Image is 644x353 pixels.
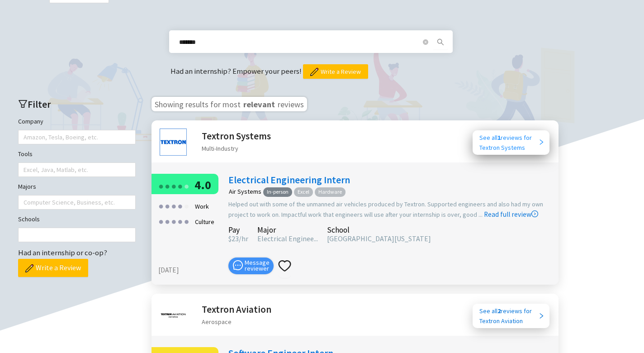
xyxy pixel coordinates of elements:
span: relevant [242,98,276,109]
div: Helped out with some of the unmanned air vehicles produced by Textron. Supported engineers and al... [228,199,554,220]
span: right-circle [531,210,538,217]
div: ● [158,199,164,213]
h2: Textron Aviation [202,302,271,317]
span: right [538,313,545,319]
label: Tools [18,149,33,159]
div: ● [165,179,170,193]
div: ● [165,214,170,228]
span: Had an internship or co-op? [18,248,107,258]
span: heart [278,259,291,272]
button: search [433,35,448,49]
h3: Showing results for most reviews [152,97,307,111]
label: Company [18,116,43,126]
b: 2 [497,307,501,315]
span: 4.0 [194,177,211,192]
span: search [434,38,447,46]
div: School [327,227,431,233]
div: Aerospace [202,317,271,327]
a: See all1reviews forTextron Systems [473,130,549,155]
span: Message reviewer [245,260,270,272]
span: In-person [263,187,292,197]
div: ● [177,199,183,213]
div: Major [257,227,318,233]
span: 23 [228,234,239,243]
div: Pay [228,227,248,233]
span: Write a Review [36,262,81,273]
span: Write a Review [321,67,361,76]
div: Work [192,199,212,214]
div: ● [184,199,189,213]
span: message [233,260,243,270]
span: right [538,139,545,145]
div: Air Systems [229,188,261,195]
div: ● [158,214,164,228]
div: Multi-Industry [202,143,271,153]
span: $ [228,234,232,243]
div: ● [177,179,183,193]
span: filter [18,99,28,109]
div: [DATE] [158,265,224,276]
div: See all reviews for Textron Aviation [479,306,538,326]
span: Hardware [315,187,346,197]
span: /hr [239,234,248,243]
div: ● [158,179,164,193]
img: pencil.png [25,264,33,272]
button: Write a Review [18,259,88,277]
img: Textron Aviation [160,302,187,329]
div: ● [184,214,189,228]
div: Culture [192,214,217,229]
label: Schools [18,214,40,224]
span: Electrical Enginee... [257,234,318,243]
div: ● [171,179,176,193]
h2: Filter [18,97,136,112]
div: ● [171,199,176,213]
a: See all2reviews forTextron Aviation [473,304,549,328]
div: ● [165,199,170,213]
button: Write a Review [303,64,368,79]
input: Tools [24,164,25,175]
div: See all reviews for Textron Systems [479,133,538,153]
img: pencil.png [310,68,318,76]
span: [GEOGRAPHIC_DATA][US_STATE] [327,234,431,243]
label: Majors [18,181,36,191]
span: Excel [294,187,313,197]
b: 1 [497,134,501,142]
div: ● [184,179,189,193]
h2: Textron Systems [202,129,271,143]
div: ● [171,214,176,228]
img: Textron Systems [160,129,187,156]
div: ● [177,214,183,228]
a: Read full review [484,165,538,219]
span: Had an internship? Empower your peers! [170,66,303,76]
span: close-circle [423,39,428,45]
a: Electrical Engineering Intern [228,174,350,186]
